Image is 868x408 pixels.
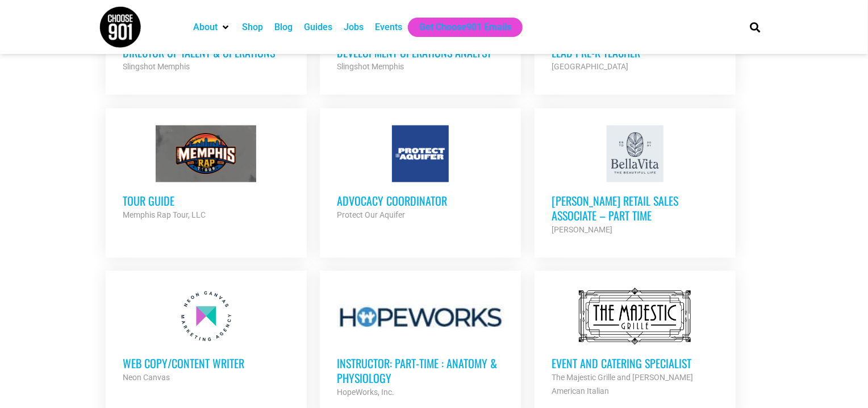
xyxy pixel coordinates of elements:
[344,20,364,34] a: Jobs
[337,356,504,385] h3: Instructor: Part-Time : Anatomy & Physiology
[746,18,765,36] div: Search
[552,62,628,71] strong: [GEOGRAPHIC_DATA]
[337,45,504,60] h3: Development Operations Analyst
[304,20,332,34] a: Guides
[375,20,402,34] a: Events
[187,18,236,37] div: About
[123,373,170,382] strong: Neon Canvas
[274,20,293,34] a: Blog
[337,210,405,219] strong: Protect Our Aquifer
[552,193,719,223] h3: [PERSON_NAME] Retail Sales Associate – Part Time
[193,20,218,34] a: About
[337,388,394,397] strong: HopeWorks, Inc.
[242,20,263,34] a: Shop
[552,225,612,234] strong: [PERSON_NAME]
[106,270,307,401] a: Web Copy/Content Writer Neon Canvas
[123,62,190,71] strong: Slingshot Memphis
[123,210,206,219] strong: Memphis Rap Tour, LLC
[123,356,290,370] h3: Web Copy/Content Writer
[106,108,307,239] a: Tour Guide Memphis Rap Tour, LLC
[187,18,731,37] nav: Main nav
[552,45,719,60] h3: Lead Pre-K Teacher
[123,45,290,60] h3: Director of Talent & Operations
[337,193,504,208] h3: Advocacy Coordinator
[552,356,719,370] h3: Event and Catering Specialist
[320,108,521,239] a: Advocacy Coordinator Protect Our Aquifer
[419,20,511,34] a: Get Choose901 Emails
[552,373,693,395] strong: The Majestic Grille and [PERSON_NAME] American Italian
[337,62,404,71] strong: Slingshot Memphis
[123,193,290,208] h3: Tour Guide
[535,108,736,253] a: [PERSON_NAME] Retail Sales Associate – Part Time [PERSON_NAME]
